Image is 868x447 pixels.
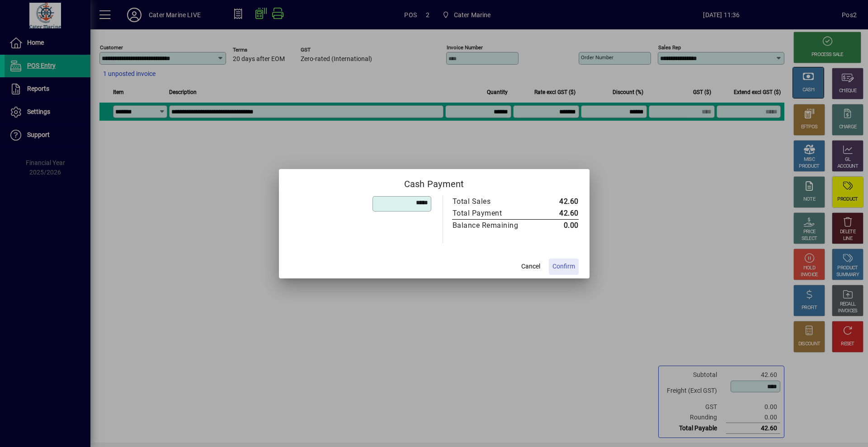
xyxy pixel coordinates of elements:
[452,207,538,220] td: Total Payment
[279,169,590,195] h2: Cash Payment
[453,220,528,231] div: Balance Remaining
[521,262,540,271] span: Cancel
[452,196,538,207] td: Total Sales
[516,259,545,275] button: Cancel
[538,207,579,220] td: 42.60
[549,259,579,275] button: Confirm
[538,219,579,231] td: 0.00
[552,262,575,271] span: Confirm
[538,196,579,207] td: 42.60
